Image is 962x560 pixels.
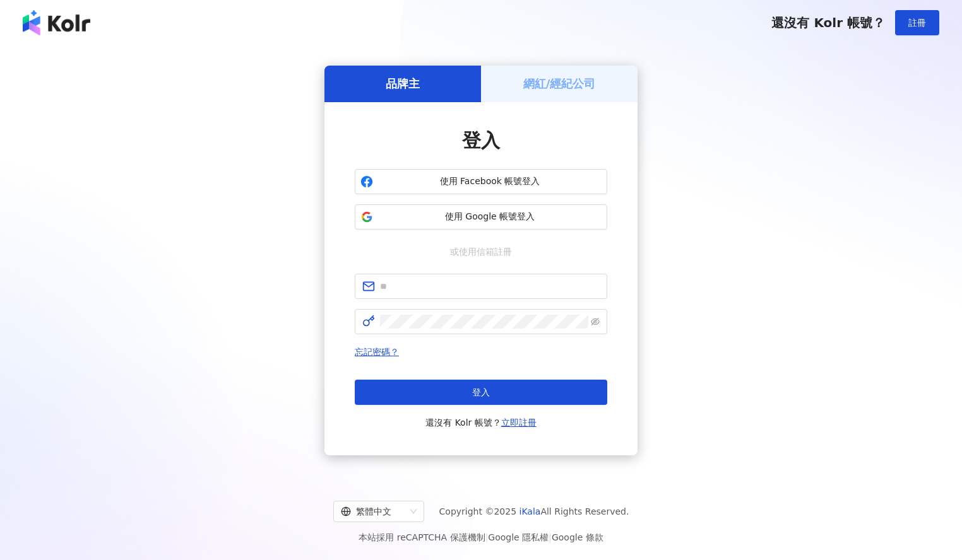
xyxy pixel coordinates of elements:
[359,530,603,545] span: 本站採用 reCAPTCHA 保護機制
[462,129,500,151] span: 登入
[908,18,926,28] span: 註冊
[549,532,552,542] span: |
[355,204,607,230] button: 使用 Google 帳號登入
[488,532,549,542] a: Google 隱私權
[378,175,602,188] span: 使用 Facebook 帳號登入
[472,387,490,397] span: 登入
[771,15,885,30] span: 還沒有 Kolr 帳號？
[591,317,600,326] span: eye-invisible
[355,347,399,357] a: 忘記密碼？
[501,417,537,428] a: 立即註冊
[378,211,602,223] span: 使用 Google 帳號登入
[355,380,607,405] button: 登入
[552,532,603,542] a: Google 條款
[386,76,420,91] h5: 品牌主
[441,245,521,259] span: 或使用信箱註冊
[425,415,537,430] span: 還沒有 Kolr 帳號？
[439,504,629,519] span: Copyright © 2025 All Rights Reserved.
[523,76,596,91] h5: 網紅/經紀公司
[520,506,541,516] a: iKala
[355,169,607,194] button: 使用 Facebook 帳號登入
[895,10,939,35] button: 註冊
[341,501,405,522] div: 繁體中文
[485,532,489,542] span: |
[23,10,90,35] img: logo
